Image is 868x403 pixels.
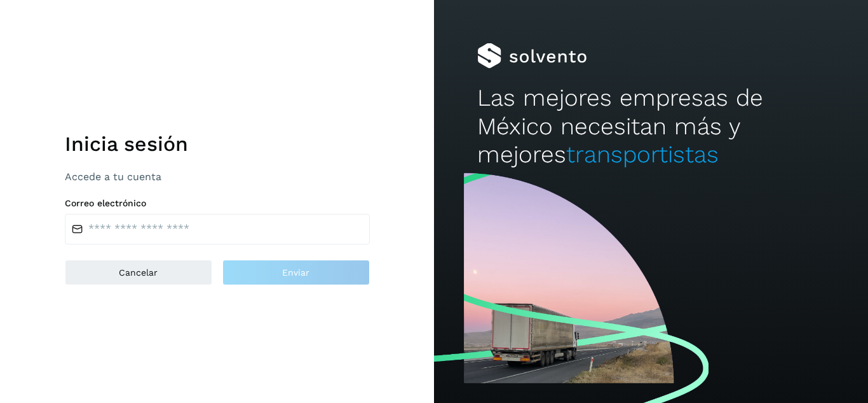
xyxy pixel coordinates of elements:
h1: Inicia sesión [65,132,370,156]
button: Cancelar [65,260,212,285]
label: Correo electrónico [65,198,370,209]
p: Accede a tu cuenta [65,171,370,183]
button: Enviar [222,260,370,285]
span: Enviar [282,268,309,277]
span: transportistas [566,141,719,168]
span: Cancelar [119,268,158,277]
h2: Las mejores empresas de México necesitan más y mejores [477,84,824,169]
